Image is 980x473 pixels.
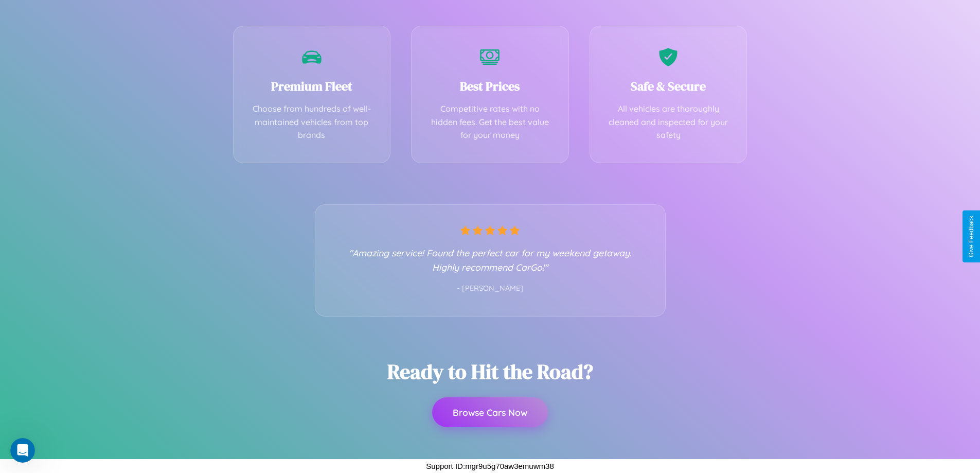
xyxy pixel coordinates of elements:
[426,459,554,473] p: Support ID: mgr9u5g70aw3emuwm38
[605,78,732,95] h3: Safe & Secure
[605,102,732,142] p: All vehicles are thoroughly cleaned and inspected for your safety
[336,282,645,295] p: - [PERSON_NAME]
[432,397,548,427] button: Browse Cars Now
[387,358,593,386] h2: Ready to Hit the Road?
[427,102,553,142] p: Competitive rates with no hidden fees. Get the best value for your money
[968,216,975,257] div: Give Feedback
[10,438,35,463] iframe: Intercom live chat
[427,78,553,95] h3: Best Prices
[249,102,375,142] p: Choose from hundreds of well-maintained vehicles from top brands
[336,246,645,274] p: "Amazing service! Found the perfect car for my weekend getaway. Highly recommend CarGo!"
[249,78,375,95] h3: Premium Fleet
